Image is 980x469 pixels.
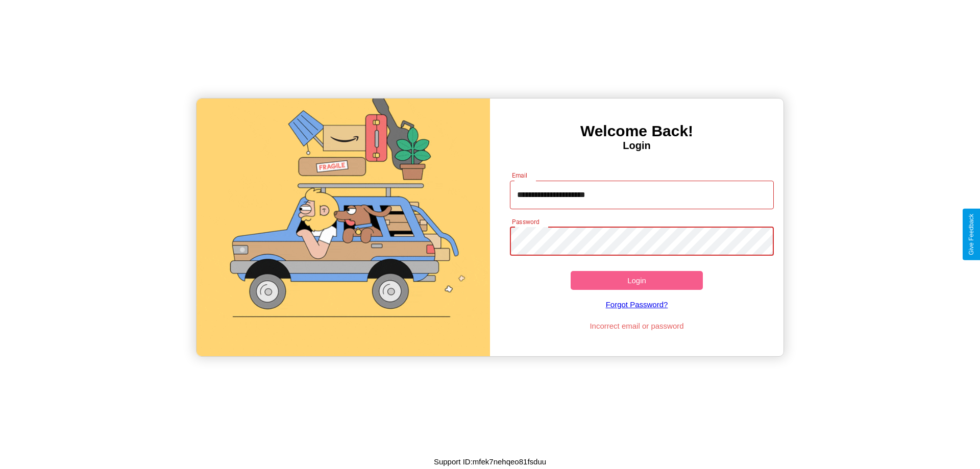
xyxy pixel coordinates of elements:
a: Forgot Password? [505,290,769,319]
button: Login [571,271,703,290]
p: Support ID: mfek7nehqeo81fsduu [434,455,546,468]
label: Email [512,171,528,180]
p: Incorrect email or password [505,319,769,333]
label: Password [512,217,539,226]
h4: Login [490,140,783,152]
h3: Welcome Back! [490,122,783,140]
img: gif [197,98,490,356]
div: Give Feedback [968,214,975,255]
